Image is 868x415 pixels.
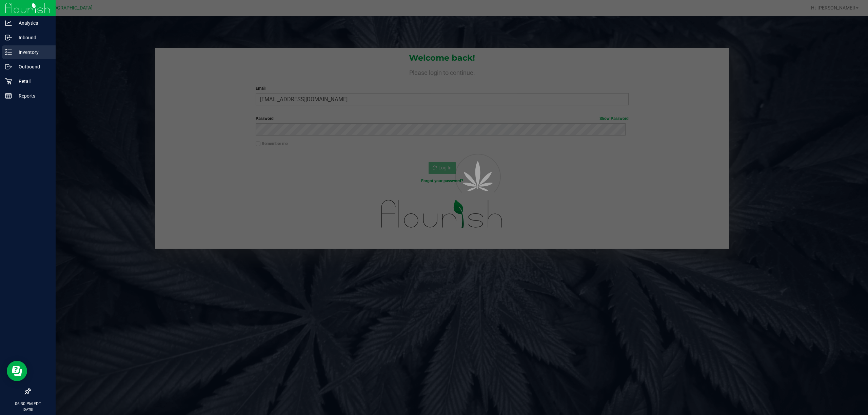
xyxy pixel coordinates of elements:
[12,19,53,27] p: Analytics
[5,63,12,70] inline-svg: Outbound
[3,407,53,412] p: [DATE]
[5,34,12,41] inline-svg: Inbound
[5,49,12,56] inline-svg: Inventory
[5,92,12,99] inline-svg: Reports
[12,77,53,85] p: Retail
[12,92,53,100] p: Reports
[12,48,53,56] p: Inventory
[5,20,12,26] inline-svg: Analytics
[7,361,27,381] iframe: Resource center
[12,34,53,42] p: Inbound
[3,401,53,407] p: 06:30 PM EDT
[5,78,12,85] inline-svg: Retail
[12,63,53,71] p: Outbound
